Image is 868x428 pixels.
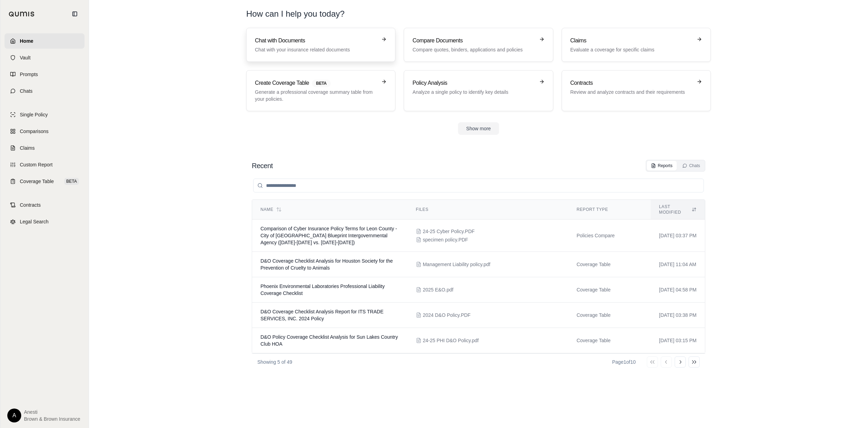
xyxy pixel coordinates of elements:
[570,36,692,45] h3: Claims
[423,228,475,235] span: 24-25 Cyber Policy.PDF
[5,197,85,213] a: Contracts
[312,80,331,87] span: BETA
[20,111,48,118] span: Single Policy
[423,236,468,243] span: specimen policy.PDF
[5,107,85,122] a: Single Policy
[246,28,395,62] a: Chat with DocumentsChat with your insurance related documents
[7,409,21,422] div: A
[5,124,85,139] a: Comparisons
[5,33,85,49] a: Home
[260,309,384,321] span: D&O Coverage Checklist Analysis Report for ITS TRADE SERVICES, INC. 2024 Policy
[260,207,399,212] div: Name
[246,8,711,19] h1: How can I help you today?
[647,161,677,171] button: Reports
[412,46,535,53] p: Compare quotes, binders, applications and policies
[412,79,535,87] h3: Policy Analysis
[20,145,35,151] span: Claims
[678,161,704,171] button: Chats
[651,328,705,353] td: [DATE] 03:15 PM
[568,303,651,328] td: Coverage Table
[255,79,377,87] h3: Create Coverage Table
[568,220,651,252] td: Policies Compare
[659,204,697,215] div: Last modified
[5,50,85,65] a: Vault
[423,286,453,293] span: 2025 E&O.pdf
[408,200,568,220] th: Files
[255,36,377,45] h3: Chat with Documents
[568,277,651,303] td: Coverage Table
[404,70,553,111] a: Policy AnalysisAnalyze a single policy to identify key details
[404,28,553,62] a: Compare DocumentsCompare quotes, binders, applications and policies
[5,67,85,82] a: Prompts
[9,11,35,17] img: Qumis Logo
[458,122,499,135] button: Show more
[570,89,692,96] p: Review and analyze contracts and their requirements
[568,252,651,277] td: Coverage Table
[257,359,292,365] p: Showing 5 of 49
[570,79,692,87] h3: Contracts
[20,71,38,78] span: Prompts
[252,161,273,171] h2: Recent
[20,38,33,44] span: Home
[20,201,41,208] span: Contracts
[260,334,398,347] span: D&O Policy Coverage Checklist Analysis for Sun Lakes Country Club HOA
[260,226,397,245] span: Comparison of Cyber Insurance Policy Terms for Leon County - City of Tallahassee Blueprint Interg...
[651,303,705,328] td: [DATE] 03:38 PM
[423,261,490,268] span: Management Liability policy.pdf
[651,163,673,168] div: Reports
[5,83,85,99] a: Chats
[255,89,377,102] p: Generate a professional coverage summary table from your policies.
[412,89,535,96] p: Analyze a single policy to identify key details
[20,178,54,185] span: Coverage Table
[562,70,711,111] a: ContractsReview and analyze contracts and their requirements
[64,178,79,185] span: BETA
[246,70,395,111] a: Create Coverage TableBETAGenerate a professional coverage summary table from your policies.
[651,220,705,252] td: [DATE] 03:37 PM
[568,328,651,353] td: Coverage Table
[568,200,651,220] th: Report Type
[423,337,479,344] span: 24-25 PHI D&O Policy.pdf
[5,214,85,229] a: Legal Search
[260,258,393,271] span: D&O Coverage Checklist Analysis for Houston Society for the Prevention of Cruelty to Animals
[5,157,85,172] a: Custom Report
[412,36,535,45] h3: Compare Documents
[260,283,385,296] span: Phoenix Environmental Laboratories Professional Liability Coverage Checklist
[20,54,31,61] span: Vault
[5,174,85,189] a: Coverage TableBETA
[20,128,48,135] span: Comparisons
[20,218,49,225] span: Legal Search
[570,46,692,53] p: Evaluate a coverage for specific claims
[5,140,85,156] a: Claims
[69,8,80,19] button: Collapse sidebar
[682,163,700,168] div: Chats
[562,28,711,62] a: ClaimsEvaluate a coverage for specific claims
[24,409,80,415] span: Anesti
[612,359,636,365] div: Page 1 of 10
[423,312,471,319] span: 2024 D&O Policy.PDF
[651,277,705,303] td: [DATE] 04:58 PM
[20,161,53,168] span: Custom Report
[24,415,80,422] span: Brown & Brown Insurance
[651,252,705,277] td: [DATE] 11:04 AM
[20,88,33,94] span: Chats
[255,46,377,53] p: Chat with your insurance related documents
